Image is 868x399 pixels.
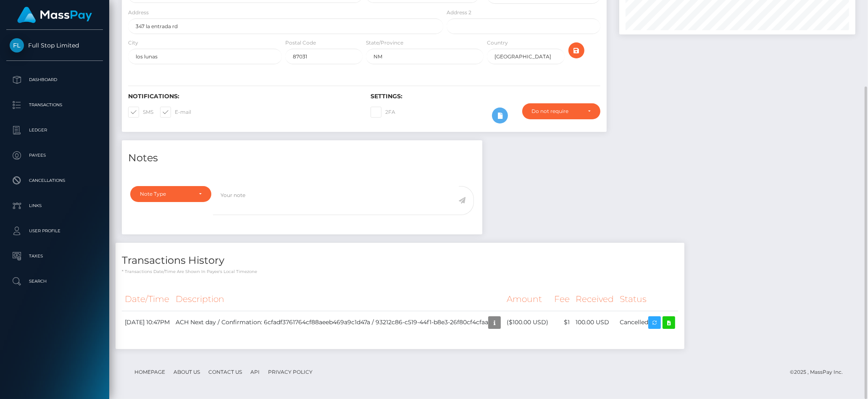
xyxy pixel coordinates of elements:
[10,99,100,111] p: Transactions
[10,275,100,288] p: Search
[10,73,100,86] p: Dashboard
[10,225,100,237] p: User Profile
[6,42,103,49] span: Full Stop Limited
[10,149,100,162] p: Payees
[10,38,24,52] img: Full Stop Limited
[10,199,100,212] p: Links
[17,7,92,23] img: MassPay Logo
[10,174,100,187] p: Cancellations
[10,124,100,136] p: Ledger
[10,250,100,262] p: Taxes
